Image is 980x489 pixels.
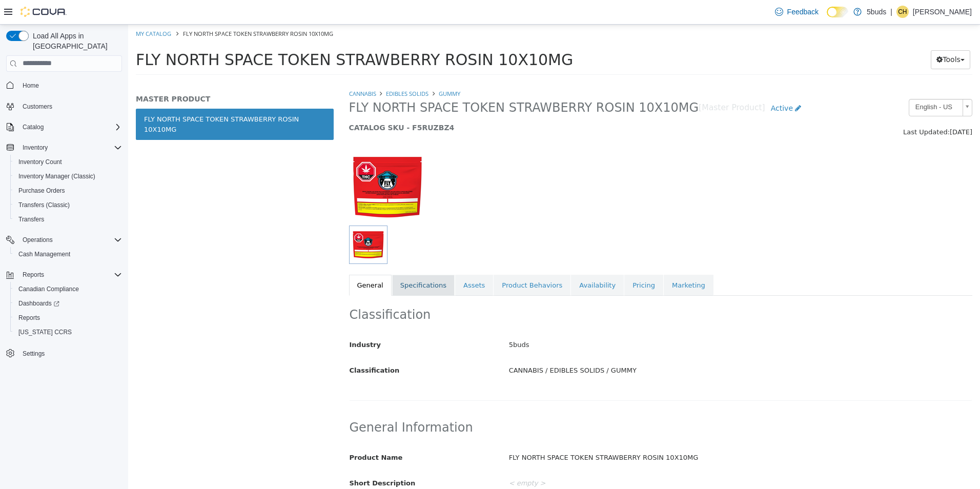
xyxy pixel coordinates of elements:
[14,185,69,197] a: Purchase Orders
[14,199,74,211] a: Transfers (Classic)
[18,269,48,281] button: Reports
[496,250,535,272] a: Pricing
[6,74,122,388] nav: Complex example
[18,234,122,246] span: Operations
[221,429,275,437] span: Product Name
[221,316,253,324] span: Industry
[822,104,844,111] span: [DATE]
[2,120,126,134] button: Catalog
[10,311,126,325] button: Reports
[18,328,72,336] span: [US_STATE] CCRS
[14,213,48,226] a: Transfers
[327,250,365,272] a: Assets
[781,75,830,91] span: English - US
[14,156,122,168] span: Inventory Count
[14,326,122,338] span: Washington CCRS
[373,424,851,442] div: FLY NORTH SPACE TOKEN STRAWBERRY ROSIN 10X10MG
[18,121,122,133] span: Catalog
[23,144,48,152] span: Inventory
[18,158,62,166] span: Inventory Count
[867,6,886,18] p: 5buds
[10,247,126,261] button: Cash Management
[221,65,248,73] a: CANNABIS
[14,297,64,310] a: Dashboards
[29,31,122,51] span: Load All Apps in [GEOGRAPHIC_DATA]
[18,141,52,154] button: Inventory
[14,170,99,182] a: Inventory Manager (Classic)
[2,268,126,282] button: Reports
[221,250,263,272] a: General
[221,124,298,201] img: 150
[221,342,272,350] span: Classification
[221,98,685,108] h5: CATALOG SKU - F5RUZBZ4
[771,2,823,22] a: Feedback
[365,250,442,272] a: Product Behaviors
[18,299,59,308] span: Dashboards
[23,123,44,131] span: Catalog
[18,79,43,92] a: Home
[803,26,842,45] button: Tools
[221,282,844,298] h2: Classification
[637,74,679,93] a: Active
[2,345,126,360] button: Settings
[18,100,56,113] a: Customers
[10,296,126,311] a: Dashboards
[775,104,822,111] span: Last Updated:
[2,99,126,114] button: Customers
[14,213,122,226] span: Transfers
[10,325,126,339] button: [US_STATE] CCRS
[23,236,53,244] span: Operations
[373,312,851,330] div: 5buds
[14,283,83,295] a: Canadian Compliance
[570,79,637,88] small: [Master Product]
[2,78,126,93] button: Home
[373,337,851,355] div: CANNABIS / EDIBLES SOLIDS / GUMMY
[643,79,665,88] span: Active
[23,103,52,111] span: Customers
[14,185,122,197] span: Purchase Orders
[10,282,126,296] button: Canadian Compliance
[18,141,122,154] span: Inventory
[14,297,122,310] span: Dashboards
[898,6,907,18] span: CH
[443,250,496,272] a: Availability
[14,312,44,324] a: Reports
[21,7,67,17] img: Cova
[373,450,851,468] div: < empty >
[14,283,122,295] span: Canadian Compliance
[221,455,288,462] span: Short Description
[896,6,909,18] div: Christa Hamata
[18,172,95,180] span: Inventory Manager (Classic)
[311,65,332,73] a: GUMMY
[23,271,44,279] span: Reports
[536,250,585,272] a: Marketing
[18,201,70,209] span: Transfers (Classic)
[258,65,300,73] a: EDIBLES SOLIDS
[18,314,40,322] span: Reports
[10,212,126,227] button: Transfers
[14,248,74,260] a: Cash Management
[18,348,49,360] a: Settings
[913,6,972,18] p: [PERSON_NAME]
[18,100,122,113] span: Customers
[18,215,44,223] span: Transfers
[14,170,122,182] span: Inventory Manager (Classic)
[781,74,844,92] a: English - US
[23,350,45,358] span: Settings
[18,234,57,246] button: Operations
[221,395,844,411] h2: General Information
[827,17,827,18] span: Dark Mode
[2,140,126,155] button: Inventory
[18,269,122,281] span: Reports
[14,199,122,211] span: Transfers (Classic)
[14,326,76,338] a: [US_STATE] CCRS
[10,184,126,198] button: Purchase Orders
[14,156,66,168] a: Inventory Count
[787,7,819,17] span: Feedback
[18,187,65,195] span: Purchase Orders
[264,250,326,272] a: Specifications
[221,75,571,91] span: FLY NORTH SPACE TOKEN STRAWBERRY ROSIN 10X10MG
[10,169,126,184] button: Inventory Manager (Classic)
[18,250,70,258] span: Cash Management
[14,248,122,260] span: Cash Management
